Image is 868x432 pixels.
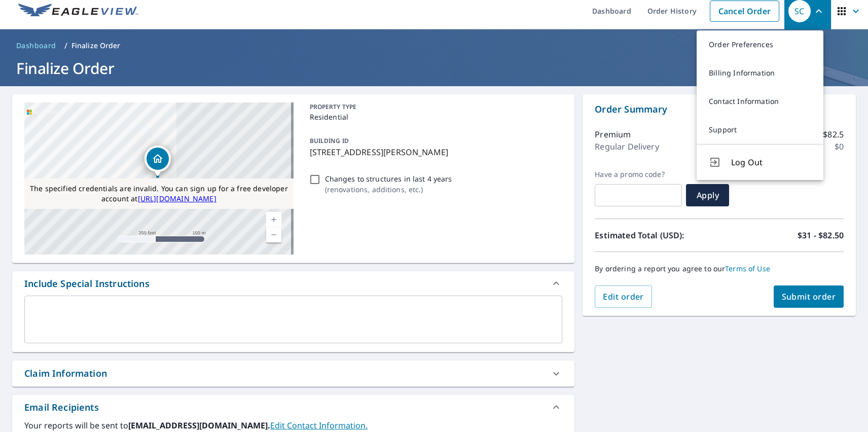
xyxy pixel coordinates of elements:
[64,40,67,52] li: /
[128,420,270,431] b: [EMAIL_ADDRESS][DOMAIN_NAME].
[24,401,99,414] div: Email Recipients
[798,229,844,241] p: $31 - $82.50
[725,264,770,273] a: Terms of Use
[325,173,452,184] p: Changes to structures in last 4 years
[270,420,368,431] a: EditContactInfo
[595,128,631,140] p: Premium
[12,395,574,419] div: Email Recipients
[595,140,659,153] p: Regular Delivery
[731,156,811,168] span: Log Out
[12,58,856,79] h1: Finalize Order
[603,291,644,302] span: Edit order
[595,285,652,308] button: Edit order
[310,136,349,145] p: BUILDING ID
[697,59,823,87] a: Billing Information
[595,170,682,179] label: Have a promo code?
[595,229,719,241] p: Estimated Total (USD):
[310,102,559,112] p: PROPERTY TYPE
[694,190,721,201] span: Apply
[18,4,138,19] img: EV Logo
[835,140,844,153] p: $0
[24,178,294,209] div: The specified credentials are invalid. You can sign up for a free developer account at http://www...
[12,361,574,386] div: Claim Information
[686,184,729,206] button: Apply
[24,178,294,209] div: The specified credentials are invalid. You can sign up for a free developer account at
[310,146,559,158] p: [STREET_ADDRESS][PERSON_NAME]
[24,277,150,291] div: Include Special Instructions
[144,146,171,177] div: Dropped pin, building 1, Residential property, 1111 E Cesar Chavez St Austin, TX 78702
[697,30,823,59] a: Order Preferences
[16,41,56,51] span: Dashboard
[325,184,452,195] p: ( renovations, additions, etc. )
[12,38,60,54] a: Dashboard
[24,367,107,380] div: Claim Information
[595,264,844,273] p: By ordering a report you agree to our
[697,144,823,180] button: Log Out
[310,112,559,122] p: Residential
[710,1,779,22] a: Cancel Order
[24,419,562,431] label: Your reports will be sent to
[782,291,836,302] span: Submit order
[697,116,823,144] a: Support
[697,87,823,116] a: Contact Information
[774,285,844,308] button: Submit order
[266,227,281,242] a: Current Level 17, Zoom Out
[266,212,281,227] a: Current Level 17, Zoom In
[71,41,121,51] p: Finalize Order
[12,271,574,296] div: Include Special Instructions
[595,102,844,116] p: Order Summary
[138,194,216,203] a: [URL][DOMAIN_NAME]
[12,38,856,54] nav: breadcrumb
